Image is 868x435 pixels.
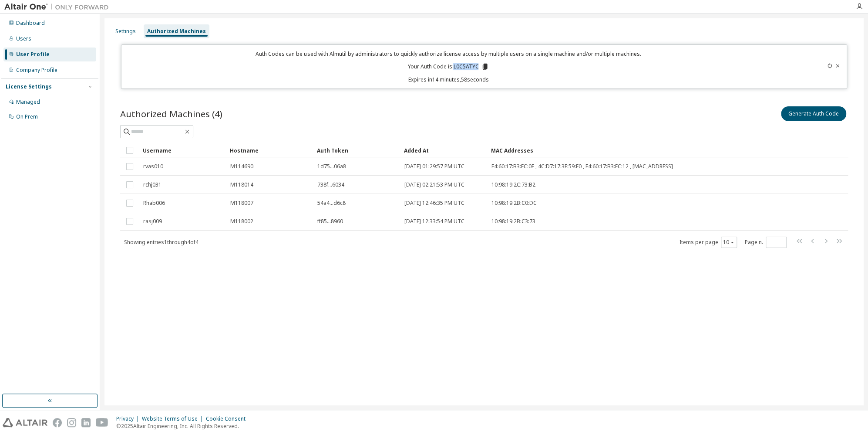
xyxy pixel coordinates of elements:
[317,218,343,225] span: ff85...8960
[116,422,251,430] p: © 2025 Altair Engineering, Inc. All Rights Reserved.
[127,76,770,83] p: Expires in 14 minutes, 58 seconds
[317,143,397,157] div: Auth Token
[491,181,535,188] span: 10:98:19:2C:73:B2
[745,237,787,248] span: Page n.
[6,83,52,90] div: License Settings
[16,51,50,58] div: User Profile
[491,143,757,157] div: MAC Addresses
[143,200,165,207] span: Rhab006
[781,106,846,121] button: Generate Auth Code
[317,200,346,207] span: 54a4...d6c8
[407,63,489,71] p: Your Auth Code is: L0C5ATYC
[124,238,198,246] span: Showing entries 1 through 4 of 4
[206,415,251,422] div: Cookie Consent
[16,20,45,27] div: Dashboard
[680,237,737,248] span: Items per page
[142,415,206,422] div: Website Terms of Use
[230,163,253,170] span: M114690
[116,415,142,422] div: Privacy
[16,35,31,42] div: Users
[404,181,464,188] span: [DATE] 02:21:53 PM UTC
[120,108,222,120] span: Authorized Machines (4)
[404,200,464,207] span: [DATE] 12:46:35 PM UTC
[317,163,346,170] span: 1d75...06a8
[143,181,161,188] span: rchj031
[96,418,108,427] img: youtube.svg
[53,418,62,427] img: facebook.svg
[143,218,162,225] span: rasj009
[230,181,253,188] span: M118014
[81,418,91,427] img: linkedin.svg
[3,418,47,427] img: altair_logo.svg
[16,113,38,120] div: On Prem
[16,99,40,105] div: Managed
[67,418,76,427] img: instagram.svg
[723,239,735,246] button: 10
[230,218,253,225] span: M118002
[230,200,253,207] span: M118007
[404,163,464,170] span: [DATE] 01:29:57 PM UTC
[4,3,113,11] img: Altair One
[143,143,223,157] div: Username
[143,163,163,170] span: rvas010
[16,67,57,74] div: Company Profile
[404,218,464,225] span: [DATE] 12:33:54 PM UTC
[491,218,535,225] span: 10:98:19:2B:C3:73
[491,200,537,207] span: 10:98:19:2B:C0:DC
[491,163,673,170] span: E4:60:17:B3:FC:0E , 4C:D7:17:3E:59:F0 , E4:60:17:B3:FC:12 , [MAC_ADDRESS]
[127,50,770,58] p: Auth Codes can be used with Almutil by administrators to quickly authorize license access by mult...
[230,143,310,157] div: Hostname
[404,143,484,157] div: Added At
[317,181,344,188] span: 738f...6034
[115,28,136,35] div: Settings
[147,28,206,35] div: Authorized Machines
